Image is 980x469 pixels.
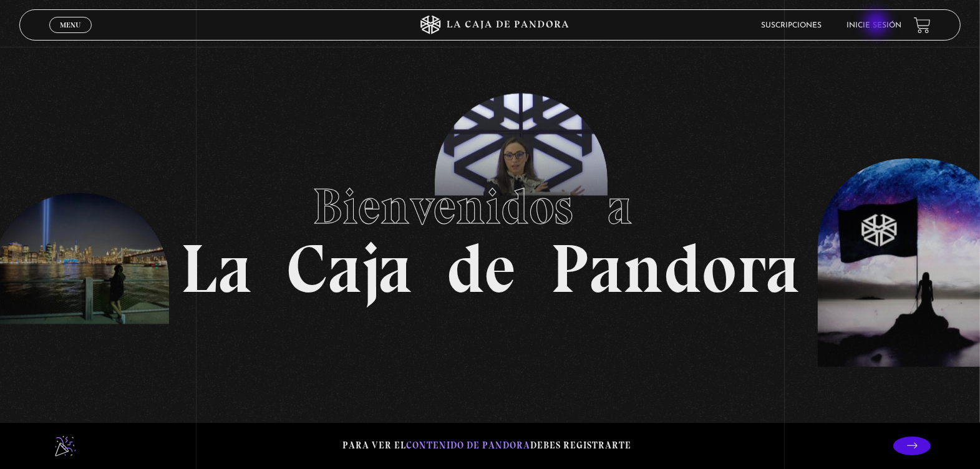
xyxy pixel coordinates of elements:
[406,440,530,451] span: contenido de Pandora
[56,32,85,41] span: Cerrar
[847,22,901,29] a: Inicie sesión
[914,17,931,34] a: View your shopping cart
[761,22,822,29] a: Suscripciones
[342,437,631,454] p: Para ver el debes registrarte
[313,176,667,236] span: Bienvenidos a
[180,166,800,303] h1: La Caja de Pandora
[60,21,80,29] span: Menu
